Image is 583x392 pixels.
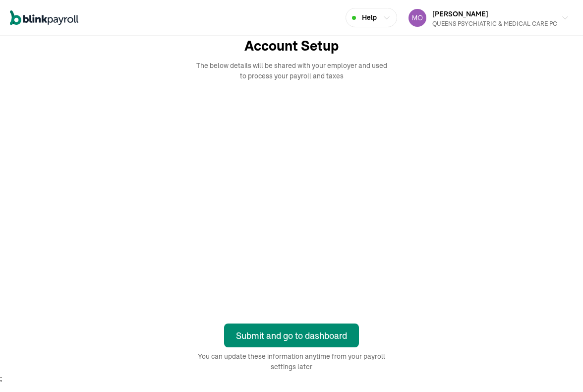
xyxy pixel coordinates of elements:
span: You can update these information anytime from your payroll settings later [192,351,391,372]
button: Help [346,8,397,27]
div: QUEENS PSYCHIATRIC & MEDICAL CARE PC [432,19,557,28]
div: Submit and go to dashboard [236,329,347,342]
iframe: Chat Widget [533,344,583,392]
span: Help [362,12,377,23]
span: [PERSON_NAME] [432,9,488,18]
span: Account Setup [244,36,339,57]
button: [PERSON_NAME]QUEENS PSYCHIATRIC & MEDICAL CARE PC [405,5,573,30]
nav: Global [10,3,78,32]
button: Submit and go to dashboard [224,324,359,347]
span: The below details will be shared with your employer and used to process your payroll and taxes [192,61,391,81]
